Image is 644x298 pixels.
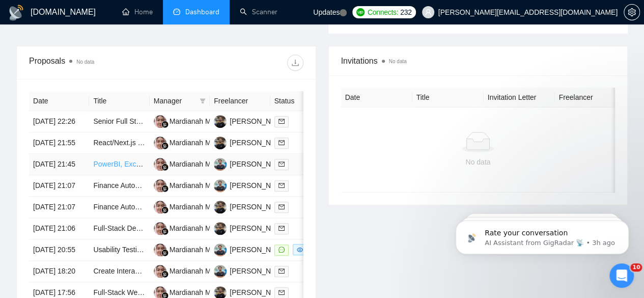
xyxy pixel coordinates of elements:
[89,111,149,132] td: Senior Full Stack Engineer
[89,91,149,111] th: Title
[214,288,288,296] a: MJ[PERSON_NAME]
[278,289,285,295] span: mail
[230,180,288,191] div: [PERSON_NAME]
[198,93,208,109] span: filter
[93,203,179,211] a: Finance Automation Expert
[214,181,288,189] a: TS[PERSON_NAME]
[609,263,634,288] iframe: Intercom live chat
[389,59,407,64] span: No data
[170,244,239,255] div: Mardianah Mardianah
[154,243,166,256] img: MM
[214,266,288,275] a: TS[PERSON_NAME]
[278,118,285,124] span: mail
[150,91,210,111] th: Manager
[624,8,640,16] a: setting
[214,115,227,128] img: MJ
[93,117,178,125] a: Senior Full Stack Engineer
[297,247,303,253] span: eye
[214,158,227,171] img: TS
[200,98,206,104] span: filter
[154,179,166,192] img: MM
[29,239,89,261] td: [DATE] 20:55
[210,91,270,111] th: Freelancer
[400,7,411,18] span: 232
[484,88,555,107] th: Invitation Letter
[287,55,303,71] button: download
[93,181,179,189] a: Finance Automation Expert
[278,161,285,167] span: mail
[278,204,285,210] span: mail
[154,137,166,149] img: MM
[278,182,285,188] span: mail
[214,159,288,168] a: TS[PERSON_NAME]
[230,137,288,148] div: [PERSON_NAME]
[29,261,89,282] td: [DATE] 18:20
[93,288,301,296] a: Full-Stack Web App Developer - Campaign Management Platform
[173,8,180,15] span: dashboard
[29,132,89,154] td: [DATE] 21:55
[154,202,239,210] a: MMMardianah Mardianah
[154,265,166,278] img: MM
[29,197,89,218] td: [DATE] 21:07
[341,88,412,107] th: Date
[161,270,169,278] img: gigradar-bm.png
[412,88,484,107] th: Title
[93,267,295,275] a: Create Interactive Dashboard for Firm’s P&L and Balance Sheet
[29,175,89,197] td: [DATE] 21:07
[154,158,166,171] img: MM
[425,9,432,16] span: user
[161,142,169,149] img: gigradar-bm.png
[161,121,169,128] img: gigradar-bm.png
[274,95,316,106] span: Status
[161,228,169,235] img: gigradar-bm.png
[214,201,227,213] img: MJ
[230,116,288,127] div: [PERSON_NAME]
[29,111,89,132] td: [DATE] 22:26
[154,95,195,106] span: Manager
[170,137,239,148] div: Mardianah Mardianah
[89,175,149,197] td: Finance Automation Expert
[624,8,639,16] span: setting
[170,158,239,170] div: Mardianah Mardianah
[278,247,285,253] span: message
[230,244,288,255] div: [PERSON_NAME]
[214,245,288,253] a: TS[PERSON_NAME]
[154,115,166,128] img: MM
[356,8,365,16] img: upwork-logo.png
[214,179,227,192] img: TS
[122,8,153,16] a: homeHome
[89,239,149,261] td: Usability Testing for Data Analytics Tool
[29,55,166,71] div: Proposals
[93,246,217,254] a: Usability Testing for Data Analytics Tool
[161,249,169,256] img: gigradar-bm.png
[624,4,640,20] button: setting
[89,154,149,175] td: PowerBI, Excel, and Hubspot Dashboard Creation Expert Needed
[214,202,288,210] a: MJ[PERSON_NAME]
[93,139,314,147] a: React/Next.js Developer Needed for Custom Booking Flow Integration
[170,116,239,127] div: Mardianah Mardianah
[240,8,277,16] a: searchScanner
[93,160,301,168] a: PowerBI, Excel, and Hubspot Dashboard Creation Expert Needed
[185,8,219,16] span: Dashboard
[368,7,398,18] span: Connects:
[154,222,166,235] img: MM
[161,185,169,192] img: gigradar-bm.png
[29,218,89,239] td: [DATE] 21:06
[93,224,263,232] a: Full-Stack Dev for Real-Time Video Streaming Project
[154,159,239,168] a: MMMardianah Mardianah
[170,180,239,191] div: Mardianah Mardianah
[170,287,239,298] div: Mardianah Mardianah
[278,225,285,231] span: mail
[288,59,303,67] span: download
[154,138,239,146] a: MMMardianah Mardianah
[29,154,89,175] td: [DATE] 21:45
[154,266,239,275] a: MMMardianah Mardianah
[154,224,239,232] a: MMMardianah Mardianah
[154,117,239,125] a: MMMardianah Mardianah
[161,206,169,213] img: gigradar-bm.png
[278,268,285,274] span: mail
[154,288,239,296] a: MMMardianah Mardianah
